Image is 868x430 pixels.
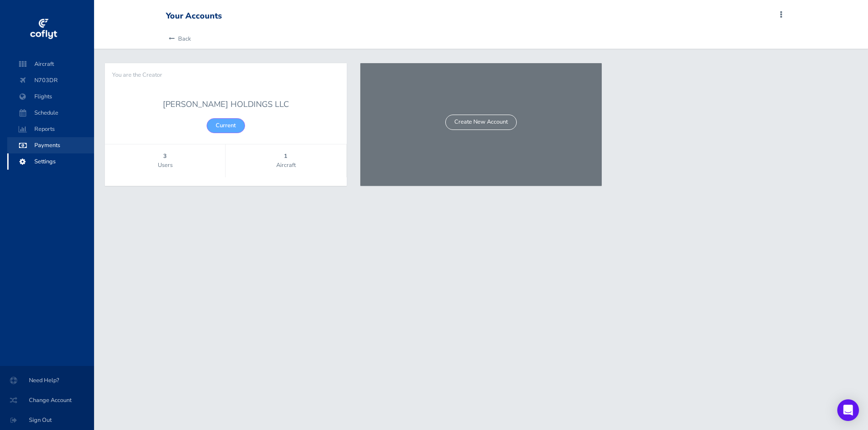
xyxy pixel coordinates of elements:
a: 3 Users [105,144,225,177]
span: Sign Out [11,412,83,428]
a: Create New Account [445,115,517,129]
span: Reports [16,121,85,137]
span: You are the Creator [112,70,162,79]
span: Flights [16,88,85,105]
a: [PERSON_NAME] HOLDINGS LLC [116,98,336,111]
span: Users [105,161,225,170]
span: Aircraft [16,56,85,72]
span: Aircraft [226,161,346,170]
a: Back [166,29,191,49]
span: Settings [16,153,85,170]
span: Need Help? [11,372,83,388]
strong: 1 [226,152,346,161]
div: Open Intercom Messenger [837,399,859,421]
span: N703DR [16,72,85,88]
img: coflyt logo [28,16,58,43]
div: Your Accounts [166,11,222,21]
a: 1 Aircraft [226,144,346,177]
span: Schedule [16,105,85,121]
strong: 3 [105,152,225,161]
span: Payments [16,137,85,153]
span: Change Account [11,392,83,408]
